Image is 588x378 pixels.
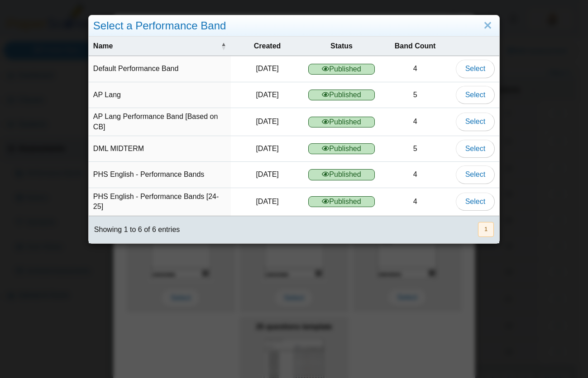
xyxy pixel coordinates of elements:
[477,222,494,237] nav: pagination
[256,145,278,152] time: Jan 17, 2025 at 12:28 PM
[256,170,278,178] time: Aug 6, 2024 at 2:29 PM
[308,196,374,207] span: Published
[308,64,374,75] span: Published
[456,140,495,158] button: Select
[465,145,485,152] span: Select
[456,86,495,104] button: Select
[379,82,451,108] td: 5
[384,41,447,51] span: Band Count
[308,41,374,51] span: Status
[221,42,226,51] span: Name : Activate to invert sorting
[93,41,219,51] span: Name
[456,113,495,131] button: Select
[256,91,278,99] time: Sep 10, 2024 at 3:20 PM
[256,198,278,205] time: Sep 17, 2024 at 1:46 PM
[379,108,451,136] td: 4
[456,193,495,211] button: Select
[235,41,300,51] span: Created
[308,169,374,180] span: Published
[478,222,494,237] button: 1
[465,65,485,72] span: Select
[89,82,231,108] td: AP Lang
[256,118,278,125] time: Jan 3, 2025 at 12:30 PM
[308,143,374,154] span: Published
[465,118,485,125] span: Select
[89,162,231,188] td: PHS English - Performance Bands
[89,15,499,37] div: Select a Performance Band
[89,56,231,82] td: Default Performance Band
[379,162,451,188] td: 4
[308,90,374,100] span: Published
[379,56,451,82] td: 4
[465,170,485,178] span: Select
[89,188,231,216] td: PHS English - Performance Bands [24-25]
[379,188,451,216] td: 4
[89,108,231,136] td: AP Lang Performance Band [Based on CB]
[379,136,451,162] td: 5
[456,60,495,78] button: Select
[456,165,495,184] button: Select
[465,91,485,99] span: Select
[308,117,374,128] span: Published
[89,136,231,162] td: DML MIDTERM
[465,198,485,205] span: Select
[481,18,495,33] a: Close
[89,216,180,243] div: Showing 1 to 6 of 6 entries
[256,65,278,72] time: Oct 12, 2023 at 10:04 PM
